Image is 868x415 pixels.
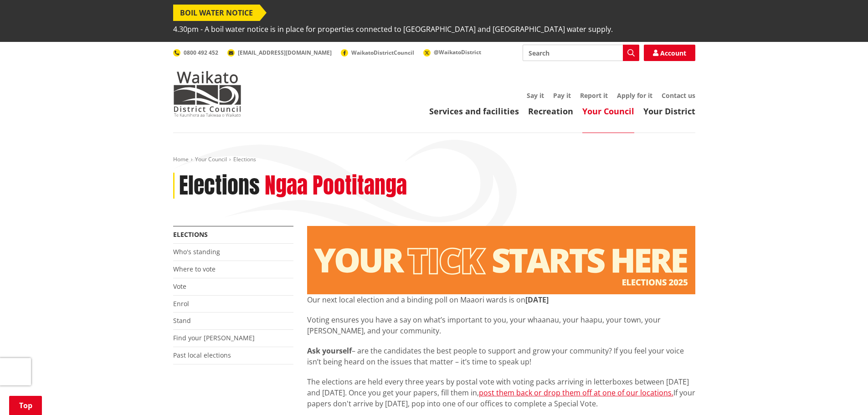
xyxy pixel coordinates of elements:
[9,396,42,415] a: Top
[307,345,695,367] p: – are the candidates the best people to support and grow your community? If you feel your voice i...
[434,48,481,56] span: @WaikatoDistrict
[238,49,332,56] span: [EMAIL_ADDRESS][DOMAIN_NAME]
[528,106,573,117] a: Recreation
[307,226,695,294] img: Elections - Website banner
[307,346,352,356] strong: Ask yourself
[582,106,634,117] a: Your Council
[307,376,695,409] p: The elections are held every three years by postal vote with voting packs arriving in letterboxes...
[643,106,695,117] a: Your District
[173,21,613,37] span: 4.30pm - A boil water notice is in place for properties connected to [GEOGRAPHIC_DATA] and [GEOGR...
[173,247,220,256] a: Who's standing
[341,49,414,56] a: WaikatoDistrictCouncil
[351,49,414,56] span: WaikatoDistrictCouncil
[184,49,218,56] span: 0800 492 452
[644,45,695,61] a: Account
[429,106,519,117] a: Services and facilities
[662,91,695,100] a: Contact us
[423,48,481,56] a: @WaikatoDistrict
[265,173,407,199] h2: Ngaa Pootitanga
[173,71,241,117] img: Waikato District Council - Te Kaunihera aa Takiwaa o Waikato
[523,45,639,61] input: Search input
[173,5,260,21] span: BOIL WATER NOTICE
[173,351,231,359] a: Past local elections
[527,91,544,100] a: Say it
[173,333,255,342] a: Find your [PERSON_NAME]
[307,294,695,305] p: Our next local election and a binding poll on Maaori wards is on
[173,156,695,164] nav: breadcrumb
[173,299,189,308] a: Enrol
[173,155,189,163] a: Home
[525,295,549,305] strong: [DATE]
[553,91,571,100] a: Pay it
[173,49,218,56] a: 0800 492 452
[173,316,191,325] a: Stand
[479,388,673,398] a: post them back or drop them off at one of our locations.
[307,314,695,336] p: Voting ensures you have a say on what’s important to you, your whaanau, your haapu, your town, yo...
[227,49,332,56] a: [EMAIL_ADDRESS][DOMAIN_NAME]
[195,155,227,163] a: Your Council
[173,282,186,291] a: Vote
[173,265,216,273] a: Where to vote
[617,91,652,100] a: Apply for it
[580,91,608,100] a: Report it
[233,155,256,163] span: Elections
[179,173,260,199] h1: Elections
[173,230,208,239] a: Elections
